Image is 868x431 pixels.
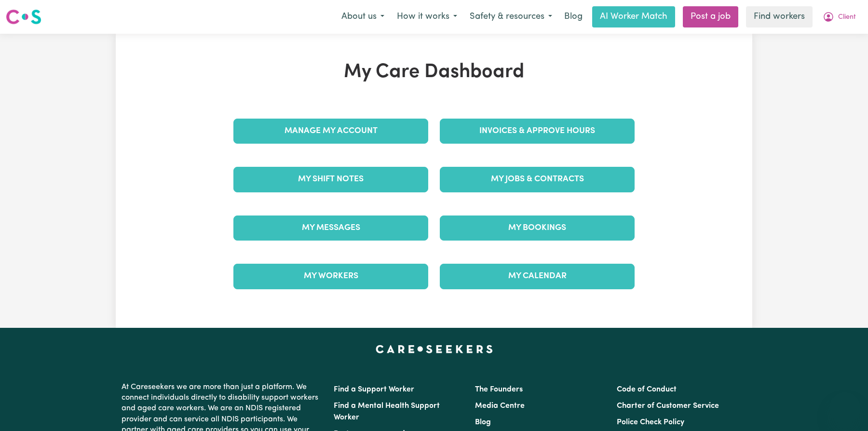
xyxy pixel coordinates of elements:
[391,7,463,27] button: How it works
[233,215,428,241] a: My Messages
[683,6,738,27] a: Post a job
[617,418,684,426] a: Police Check Policy
[228,61,640,84] h1: My Care Dashboard
[558,6,588,27] a: Blog
[475,386,523,393] a: The Founders
[746,6,813,27] a: Find workers
[617,386,677,393] a: Code of Conduct
[475,418,491,426] a: Blog
[440,119,635,144] a: Invoices & Approve Hours
[6,8,41,26] img: Careseekers logo
[440,215,635,241] a: My Bookings
[475,402,525,410] a: Media Centre
[376,345,493,353] a: Careseekers home page
[617,402,719,410] a: Charter of Customer Service
[838,12,856,23] span: Client
[233,264,428,289] a: My Workers
[816,7,862,27] button: My Account
[334,386,414,393] a: Find a Support Worker
[334,402,440,421] a: Find a Mental Health Support Worker
[233,167,428,192] a: My Shift Notes
[335,7,391,27] button: About us
[440,264,635,289] a: My Calendar
[829,392,860,423] iframe: Button to launch messaging window
[233,119,428,144] a: Manage My Account
[6,6,41,28] a: Careseekers logo
[440,167,635,192] a: My Jobs & Contracts
[592,6,675,27] a: AI Worker Match
[463,7,558,27] button: Safety & resources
